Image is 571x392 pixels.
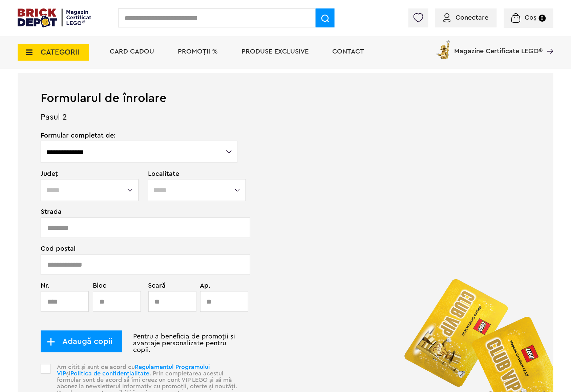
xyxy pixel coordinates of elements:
[41,283,85,289] span: Nr.
[539,15,546,22] small: 0
[525,14,537,21] span: Coș
[454,39,543,55] span: Magazine Certificate LEGO®
[200,283,228,289] span: Ap.
[55,338,112,345] span: Adaugă copii
[543,39,553,46] a: Magazine Certificate LEGO®
[443,14,489,21] a: Conectare
[456,14,489,21] span: Conectare
[178,48,218,55] a: PROMOȚII %
[18,114,553,132] p: Pasul 2
[41,246,238,252] span: Cod poștal
[18,73,553,104] h1: Formularul de înrolare
[110,48,154,55] a: Card Cadou
[41,48,79,56] span: CATEGORII
[41,333,238,354] p: Pentru a beneficia de promoții și avantaje personalizate pentru copii.
[57,364,210,377] a: Regulamentul Programului VIP
[93,283,137,289] span: Bloc
[70,371,149,377] a: Politica de confidențialitate
[41,132,238,139] span: Formular completat de:
[47,338,55,346] img: add_child
[241,48,309,55] a: Produse exclusive
[148,170,238,177] span: Localitate
[332,48,364,55] a: Contact
[41,170,140,177] span: Județ
[148,283,184,289] span: Scară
